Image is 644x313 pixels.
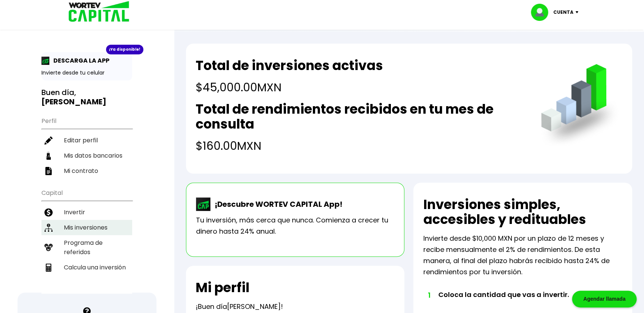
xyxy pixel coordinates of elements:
[227,302,281,311] span: [PERSON_NAME]
[50,56,109,65] p: DESCARGA LA APP
[41,184,132,294] ul: Capital
[196,58,383,73] h2: Total de inversiones activas
[196,79,383,96] h4: $45,000.00 MXN
[196,215,395,237] p: Tu inversión, más cerca que nunca. Comienza a crecer tu dinero hasta 24% anual.
[423,233,622,278] p: Invierte desde $10,000 MXN por un plazo de 12 meses y recibe mensualmente el 2% de rendimientos. ...
[196,301,283,312] p: ¡Buen día !
[41,97,106,107] b: [PERSON_NAME]
[211,199,342,210] p: ¡Descubre WORTEV CAPITAL App!
[531,4,553,21] img: profile-image
[41,220,132,235] a: Mis inversiones
[196,280,249,295] h2: Mi perfil
[572,291,637,307] div: Agendar llamada
[553,7,573,18] p: Cuenta
[44,136,53,145] img: editar-icon.952d3147.svg
[44,263,53,272] img: calculadora-icon.17d418c4.svg
[41,163,132,178] a: Mi contrato
[41,205,132,220] a: Invertir
[427,290,430,301] span: 1
[44,208,53,216] img: invertir-icon.b3b967d7.svg
[196,102,526,132] h2: Total de rendimientos recibidos en tu mes de consulta
[196,137,526,154] h4: $160.00 MXN
[44,167,53,175] img: contrato-icon.f2db500c.svg
[41,113,132,178] ul: Perfil
[106,45,143,54] div: ¡Ya disponible!
[41,260,132,275] a: Calcula una inversión
[41,133,132,148] a: Editar perfil
[538,64,622,149] img: grafica.516fef24.png
[44,152,53,160] img: datos-icon.10cf9172.svg
[41,88,132,107] h3: Buen día,
[44,224,53,232] img: inversiones-icon.6695dc30.svg
[41,57,50,65] img: app-icon
[41,235,132,260] a: Programa de referidos
[423,197,622,227] h2: Inversiones simples, accesibles y redituables
[41,148,132,163] a: Mis datos bancarios
[196,197,211,211] img: wortev-capital-app-icon
[573,11,584,13] img: icon-down
[44,243,53,252] img: recomiendanos-icon.9b8e9327.svg
[41,69,132,77] p: Invierte desde tu celular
